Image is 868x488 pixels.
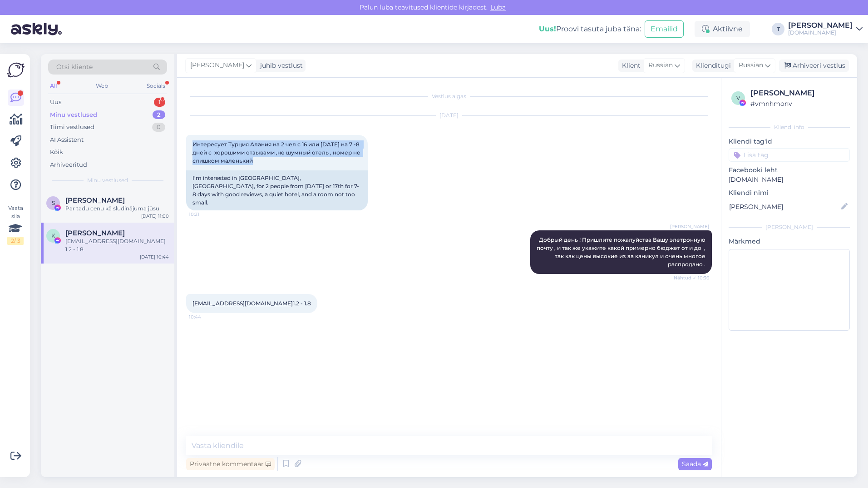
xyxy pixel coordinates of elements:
[145,80,167,92] div: Socials
[192,141,362,164] span: Интересует Турция Алания на 2 чел с 16 или [DATE] на 7 -8 дней с хорошими отзывами ,не шумный оте...
[50,148,63,157] div: Kõik
[539,25,556,33] b: Uus!
[729,188,850,198] p: Kliendi nimi
[50,123,94,132] div: Tiimi vestlused
[52,199,55,206] span: S
[50,110,97,120] div: Minu vestlused
[537,236,707,268] span: Добрый день ! Пришлите пожалуйства Вашу элетронную почту , и так же укажите какой примерно бюджет...
[729,137,850,146] p: Kliendi tag'id
[729,237,850,246] p: Märkmed
[186,458,275,470] div: Privaatne kommentaar
[729,175,850,184] p: [DOMAIN_NAME]
[51,232,55,239] span: K
[648,60,673,70] span: Russian
[65,196,125,204] span: Sandis Šāblis
[729,148,850,162] input: Lisa tag
[48,80,59,92] div: All
[670,223,709,230] span: [PERSON_NAME]
[7,61,25,79] img: Askly Logo
[645,20,684,38] button: Emailid
[788,22,853,29] div: [PERSON_NAME]
[189,314,223,320] span: 10:44
[695,21,750,37] div: Aktiivne
[7,237,24,245] div: 2 / 3
[141,213,169,219] div: [DATE] 11:00
[140,254,169,260] div: [DATE] 10:44
[189,211,223,218] span: 10:21
[153,110,165,120] div: 2
[772,23,784,35] div: T
[729,202,839,212] input: Lisa nimi
[186,92,712,100] div: Vestlus algas
[65,237,169,254] div: [EMAIL_ADDRESS][DOMAIN_NAME] 1.2 - 1.8
[192,300,293,307] a: [EMAIL_ADDRESS][DOMAIN_NAME]
[186,170,368,210] div: I'm interested in [GEOGRAPHIC_DATA], [GEOGRAPHIC_DATA], for 2 people from [DATE] or 17th for 7-8 ...
[674,274,709,281] span: Nähtud ✓ 10:36
[788,22,863,36] a: [PERSON_NAME][DOMAIN_NAME]
[750,99,847,109] div: # vmnhmonv
[739,60,763,70] span: Russian
[539,24,641,35] div: Proovi tasuta juba täna:
[50,98,61,107] div: Uus
[618,61,641,70] div: Klient
[56,62,93,72] span: Otsi kliente
[50,160,87,169] div: Arhiveeritud
[750,88,847,99] div: [PERSON_NAME]
[692,61,731,70] div: Klienditugi
[729,123,850,131] div: Kliendi info
[729,223,850,231] div: [PERSON_NAME]
[7,204,24,245] div: Vaata siia
[729,165,850,175] p: Facebooki leht
[779,60,849,72] div: Arhiveeri vestlus
[87,176,128,184] span: Minu vestlused
[488,3,508,11] span: Luba
[94,80,110,92] div: Web
[186,111,712,120] div: [DATE]
[154,98,165,107] div: 1
[65,229,125,237] span: Konstantins Abramovs
[65,204,169,213] div: Par tadu cenu kā sludinājuma jūsu
[50,135,84,144] div: AI Assistent
[152,123,165,132] div: 0
[192,300,311,307] span: 1.2 - 1.8
[256,61,303,70] div: juhib vestlust
[736,95,740,101] span: v
[190,60,244,70] span: [PERSON_NAME]
[788,29,853,36] div: [DOMAIN_NAME]
[682,460,708,468] span: Saada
